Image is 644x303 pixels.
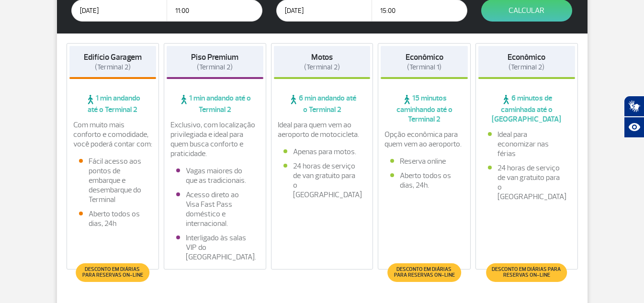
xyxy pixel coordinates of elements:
[488,163,565,202] li: 24 horas de serviço de van gratuito para o [GEOGRAPHIC_DATA]
[278,120,367,139] p: Ideal para quem vem ao aeroporto de motocicleta.
[170,120,260,158] p: Exclusivo, com localização privilegiada e ideal para quem busca conforto e praticidade.
[624,117,644,138] button: Abrir recursos assistivos.
[508,52,545,62] strong: Econômico
[79,209,147,228] li: Aberto todos os dias, 24h
[73,120,153,149] p: Com muito mais conforto e comodidade, você poderá contar com:
[197,63,233,72] span: (Terminal 2)
[283,147,361,157] li: Apenas para motos.
[390,157,458,166] li: Reserva online
[79,157,147,204] li: Fácil acesso aos pontos de embarque e desembarque do Terminal
[624,96,644,117] button: Abrir tradutor de língua de sinais.
[478,93,575,124] span: 6 minutos de caminhada até o [GEOGRAPHIC_DATA]
[407,63,441,72] span: (Terminal 1)
[488,130,565,158] li: Ideal para economizar nas férias
[84,52,142,62] strong: Edifício Garagem
[390,171,458,190] li: Aberto todos os dias, 24h.
[384,130,464,149] p: Opção econômica para quem vem ao aeroporto.
[81,267,145,278] span: Desconto em diárias para reservas on-line
[176,233,254,262] li: Interligado às salas VIP do [GEOGRAPHIC_DATA].
[508,63,544,72] span: (Terminal 2)
[274,93,371,114] span: 6 min andando até o Terminal 2
[624,96,644,138] div: Plugin de acessibilidade da Hand Talk.
[406,52,443,62] strong: Econômico
[95,63,131,72] span: (Terminal 2)
[304,63,340,72] span: (Terminal 2)
[176,166,254,185] li: Vagas maiores do que as tradicionais.
[311,52,333,62] strong: Motos
[176,190,254,228] li: Acesso direto ao Visa Fast Pass doméstico e internacional.
[167,93,263,114] span: 1 min andando até o Terminal 2
[191,52,238,62] strong: Piso Premium
[283,161,361,200] li: 24 horas de serviço de van gratuito para o [GEOGRAPHIC_DATA]
[381,93,468,124] span: 15 minutos caminhando até o Terminal 2
[69,93,157,114] span: 1 min andando até o Terminal 2
[491,267,562,278] span: Desconto em diárias para reservas on-line
[392,267,456,278] span: Desconto em diárias para reservas on-line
